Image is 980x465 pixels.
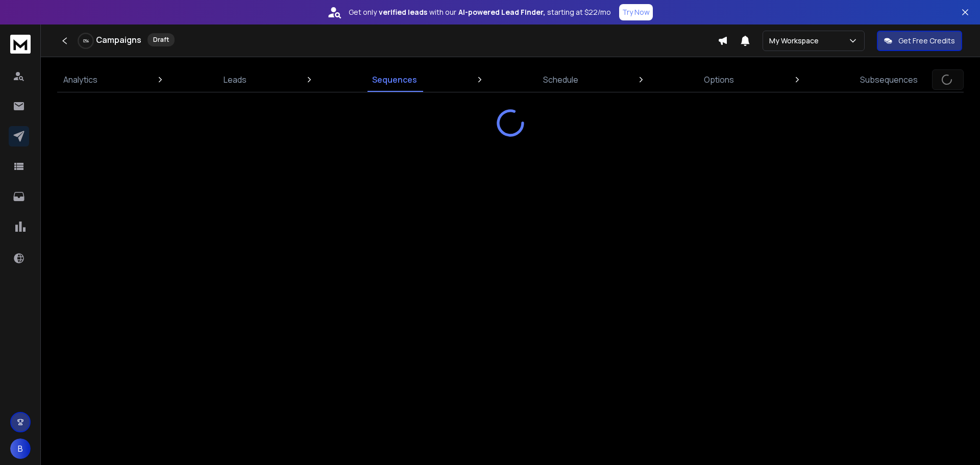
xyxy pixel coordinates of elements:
strong: verified leads [379,7,427,17]
p: Leads [224,74,247,86]
p: Analytics [63,74,97,86]
img: logo [10,35,31,54]
p: Schedule [543,74,578,86]
p: My Workspace [769,36,823,46]
a: Sequences [366,67,423,92]
div: Draft [148,33,175,46]
p: Get only with our starting at $22/mo [349,7,611,17]
p: Try Now [622,7,650,17]
p: 0 % [83,38,89,44]
a: Analytics [57,67,104,92]
p: Options [704,74,734,86]
button: Try Now [619,4,653,20]
a: Schedule [537,67,584,92]
button: B [10,438,31,459]
strong: AI-powered Lead Finder, [458,7,545,17]
button: Get Free Credits [877,31,962,51]
a: Subsequences [854,67,924,92]
p: Sequences [372,74,417,86]
h1: Campaigns [96,34,141,46]
p: Get Free Credits [898,36,955,46]
p: Subsequences [860,74,918,86]
a: Leads [217,67,253,92]
a: Options [698,67,740,92]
